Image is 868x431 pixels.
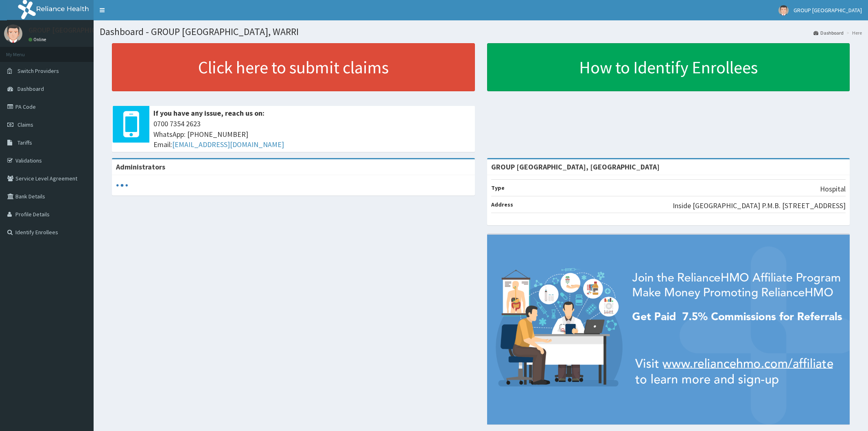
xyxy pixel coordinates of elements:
span: Tariffs [17,139,32,146]
h1: Dashboard - GROUP [GEOGRAPHIC_DATA], WARRI [100,26,862,37]
a: How to Identify Enrollees [487,43,850,91]
span: Switch Providers [17,67,59,75]
p: GROUP [GEOGRAPHIC_DATA] [28,26,119,34]
a: Click here to submit claims [112,43,475,91]
b: Type [491,184,505,191]
b: Address [491,201,513,208]
a: Dashboard [813,29,844,36]
b: If you have any issue, reach us on: [153,108,265,118]
span: GROUP [GEOGRAPHIC_DATA] [794,7,862,14]
span: 0700 7354 2623 WhatsApp: [PHONE_NUMBER] Email: [153,119,471,150]
svg: audio-loading [116,179,128,191]
p: Hospital [820,184,846,194]
a: Online [28,37,48,42]
img: provider-team-banner.png [487,235,850,425]
a: [EMAIL_ADDRESS][DOMAIN_NAME] [172,140,284,149]
img: User Image [778,5,789,15]
img: User Image [4,24,22,43]
strong: GROUP [GEOGRAPHIC_DATA], [GEOGRAPHIC_DATA] [491,162,660,172]
span: Claims [17,121,33,128]
p: Inside [GEOGRAPHIC_DATA] P.M.B. [STREET_ADDRESS] [673,200,846,211]
li: Here [844,29,862,36]
b: Administrators [116,162,165,172]
span: Dashboard [17,85,44,92]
